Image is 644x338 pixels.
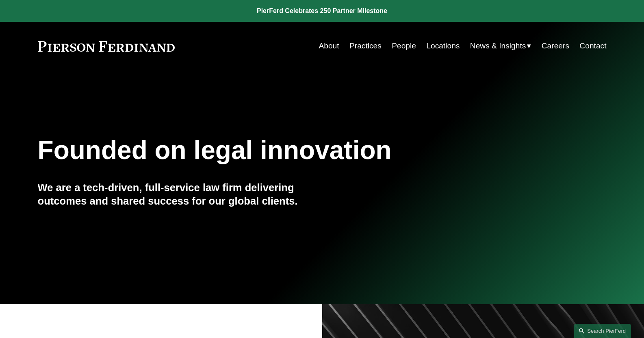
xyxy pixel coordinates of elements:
a: Search this site [574,324,631,338]
span: News & Insights [470,39,526,53]
a: Careers [542,38,569,54]
a: People [392,38,416,54]
a: Locations [426,38,460,54]
a: Practices [349,38,382,54]
a: folder dropdown [470,38,531,54]
h1: Founded on legal innovation [38,135,512,165]
a: About [319,38,339,54]
a: Contact [579,38,606,54]
h4: We are a tech-driven, full-service law firm delivering outcomes and shared success for our global... [38,181,322,207]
